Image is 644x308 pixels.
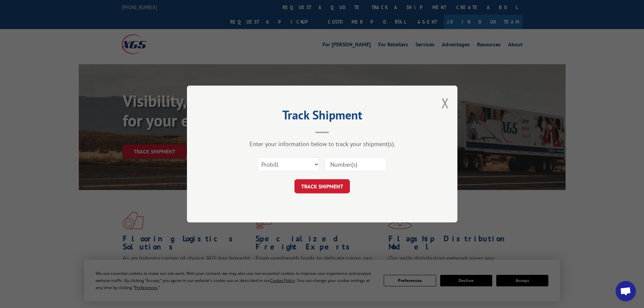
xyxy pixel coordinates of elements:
div: Enter your information below to track your shipment(s). [221,140,424,148]
div: Open chat [616,281,636,301]
h2: Track Shipment [221,110,424,123]
button: TRACK SHIPMENT [294,179,350,193]
button: Close modal [442,94,449,112]
input: Number(s) [325,157,387,171]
